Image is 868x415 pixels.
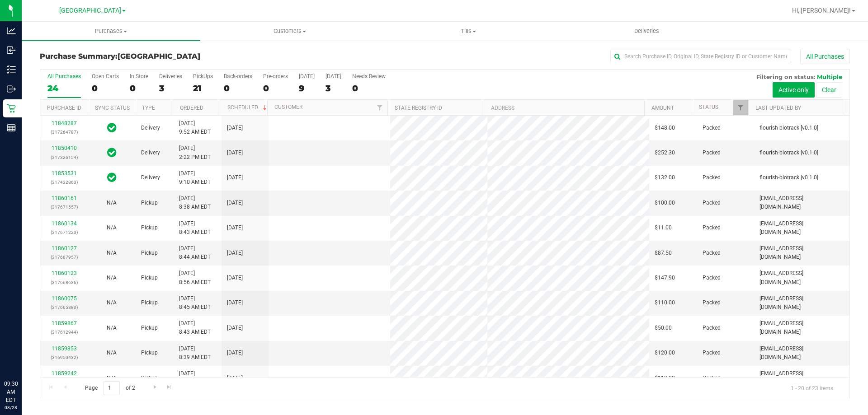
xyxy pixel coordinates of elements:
a: Go to the last page [163,381,176,393]
span: $120.00 [655,349,675,357]
span: Customers [201,27,378,35]
button: N/A [107,274,117,282]
span: [DATE] 9:10 AM EDT [179,169,211,187]
span: Pickup [141,374,158,382]
span: In Sync [107,171,117,184]
span: [DATE] 9:52 AM EDT [179,119,211,136]
inline-svg: Analytics [7,26,16,35]
a: Purchases [22,22,200,41]
span: Pickup [141,298,158,307]
span: flourish-biotrack [v0.1.0] [759,173,818,182]
a: Ordered [180,105,203,111]
span: Not Applicable [107,299,117,306]
span: [EMAIL_ADDRESS][DOMAIN_NAME] [759,194,844,211]
a: Customers [200,22,379,41]
span: Packed [703,298,721,307]
span: Packed [703,374,721,382]
span: [EMAIL_ADDRESS][DOMAIN_NAME] [759,345,844,362]
span: [DATE] [227,349,243,357]
p: (317264787) [46,128,82,136]
button: N/A [107,199,117,207]
span: $100.00 [655,199,675,207]
a: Deliveries [557,22,736,41]
inline-svg: Outbound [7,84,16,93]
span: Packed [703,274,721,282]
p: 08/28 [4,404,18,411]
span: $110.00 [655,298,675,307]
span: Pickup [141,224,158,232]
span: [DATE] [227,173,243,182]
span: [DATE] [227,124,243,132]
span: $147.90 [655,274,675,282]
a: 11859242 [52,370,77,377]
span: Not Applicable [107,224,117,231]
span: Packed [703,224,721,232]
p: (316950432) [46,353,82,362]
p: 09:30 AM EDT [4,380,18,404]
a: 11853531 [52,170,77,177]
span: Not Applicable [107,375,117,381]
span: [DATE] [227,149,243,157]
span: Delivery [141,173,160,182]
span: Hi, [PERSON_NAME]! [792,7,851,14]
div: Deliveries [159,73,182,79]
span: [GEOGRAPHIC_DATA] [118,52,200,61]
span: flourish-biotrack [v0.1.0] [759,124,818,132]
a: 11860161 [52,195,77,201]
span: Pickup [141,349,158,357]
div: Pre-orders [263,73,288,79]
a: Type [142,105,155,111]
a: 11859867 [52,320,77,326]
span: Not Applicable [107,250,117,256]
div: All Purchases [47,73,81,79]
span: In Sync [107,146,117,159]
a: 11850410 [52,145,77,151]
button: N/A [107,298,117,307]
a: 11848287 [52,120,77,126]
div: 0 [130,83,148,93]
h3: Purchase Summary: [40,52,310,61]
div: 0 [224,83,252,93]
span: Packed [703,149,721,157]
span: In Sync [107,121,117,134]
a: Last Updated By [755,105,801,111]
div: 0 [352,83,386,93]
span: 1 - 20 of 23 items [783,381,840,395]
span: $50.00 [655,324,672,332]
input: Search Purchase ID, Original ID, State Registry ID or Customer Name... [610,50,791,63]
a: Sync Status [95,105,130,111]
div: Open Carts [92,73,119,79]
div: In Store [130,73,148,79]
div: 3 [325,83,341,93]
a: 11860127 [52,245,77,252]
p: (317326154) [46,153,82,162]
span: [DATE] 2:22 PM EDT [179,144,211,161]
span: [DATE] 8:38 AM EDT [179,194,211,211]
button: N/A [107,374,117,382]
span: Tills [379,27,557,35]
input: 1 [104,381,120,395]
div: 0 [263,83,288,93]
span: [EMAIL_ADDRESS][DOMAIN_NAME] [759,294,844,312]
a: Amount [651,105,674,111]
span: [DATE] 8:43 AM EDT [179,319,211,336]
p: (317671557) [46,203,82,211]
div: 3 [159,83,182,93]
a: 11860134 [52,220,77,227]
span: [DATE] [227,224,243,232]
span: Deliveries [622,27,671,35]
span: [GEOGRAPHIC_DATA] [59,7,121,14]
div: Back-orders [224,73,252,79]
span: Multiple [817,73,842,80]
span: [DATE] 8:39 AM EDT [179,345,211,362]
span: [DATE] 8:56 AM EDT [179,269,211,286]
span: [DATE] [227,199,243,207]
a: 11859853 [52,345,77,352]
span: [DATE] [227,324,243,332]
inline-svg: Reports [7,123,16,132]
span: Pickup [141,199,158,207]
span: Page of 2 [77,381,142,395]
a: Go to the next page [148,381,161,393]
p: (317667957) [46,253,82,261]
p: (317668636) [46,278,82,287]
